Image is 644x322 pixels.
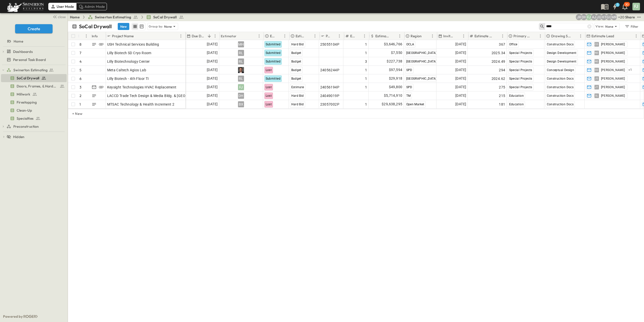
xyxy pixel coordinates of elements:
[291,77,301,80] span: Budget
[17,108,32,113] span: Clean-Up
[547,43,574,46] span: Construction Docs
[610,2,620,11] button: 1
[547,94,574,98] span: Construction Docs
[92,29,98,43] div: Info
[595,70,598,70] span: GG
[591,14,597,20] div: Anthony Jimenez (anthony.jimenez@swinerton.com)
[509,85,532,89] span: Special Projects
[238,41,244,47] div: MH
[207,67,218,73] span: [DATE]
[1,74,67,82] div: SoCal Drywalltest
[586,14,592,20] div: Francisco J. Sanchez (frsanchez@swinerton.com)
[406,60,437,63] span: [GEOGRAPHIC_DATA]
[13,49,33,54] span: Dashboards
[632,2,640,11] button: FJ
[51,13,67,20] button: close
[107,59,150,64] span: Lilly Biotechnology Center
[266,51,281,55] span: Submitted
[455,67,466,73] span: [DATE]
[632,3,640,10] div: FJ
[382,101,402,107] span: $29,638,295
[595,78,598,79] span: JS
[238,58,244,65] div: RL
[406,85,412,89] span: SPD
[618,15,623,20] p: + 20
[365,85,367,90] span: 1
[291,103,304,106] span: Hard Bid
[509,51,532,55] span: Special Projects
[1,91,66,98] a: Millwork
[153,15,177,20] span: SoCal Drywall
[207,76,218,81] span: [DATE]
[1,106,67,114] div: Clean-Uptest
[611,14,617,20] div: Meghana Raj (meghana.raj@swinerton.com)
[375,34,390,39] p: Estimate Amount
[266,94,272,98] span: Lost
[547,103,574,106] span: Construction Docs
[78,32,91,40] div: #
[135,33,140,39] button: Sort
[207,41,218,47] span: [DATE]
[384,93,403,99] span: $5,714,910
[79,42,82,47] p: 8
[91,32,106,40] div: Info
[365,50,367,55] span: 1
[1,114,67,122] div: Specialtiestest
[291,43,304,46] span: Hard Bid
[596,14,602,20] div: Jorge Garcia (jorgarcia@swinerton.com)
[601,42,625,46] span: [PERSON_NAME]
[455,58,466,64] span: [DATE]
[79,59,82,64] p: 4
[80,33,86,39] button: Sort
[406,103,424,106] span: Open Market
[266,43,281,46] span: Submitted
[605,24,613,29] p: None
[494,33,500,39] button: Sort
[492,76,505,81] span: 2024.62
[365,42,367,47] span: 1
[13,68,48,73] span: Swinerton Estimating
[601,59,625,63] span: [PERSON_NAME]
[70,15,80,20] a: Home
[256,33,262,39] button: Menu
[212,33,218,39] button: Menu
[13,57,46,62] span: Personal Task Board
[387,58,402,64] span: $227,738
[1,83,66,90] a: Doors, Frames, & Hardware
[291,94,304,98] span: Hard Bid
[291,60,301,63] span: Budget
[1,115,66,122] a: Specialties
[615,33,621,39] button: Sort
[1,56,66,63] a: Personal Task Board
[365,68,367,73] span: 1
[547,60,577,63] span: Design Development
[384,41,403,47] span: $3,646,766
[138,23,145,29] button: kanban view
[112,34,134,39] p: Project Name
[492,50,505,55] span: 2025.34
[79,102,81,107] p: 1
[455,41,466,47] span: [DATE]
[461,33,467,39] button: Menu
[291,68,301,72] span: Budget
[1,38,66,45] a: Home
[207,84,218,90] span: [DATE]
[192,34,206,39] p: Due Date
[7,48,66,55] a: Dashboards
[79,68,82,73] p: 5
[601,14,607,20] div: Haaris Tahmas (haaris.tahmas@swinerton.com)
[365,102,367,107] span: 1
[513,34,531,39] p: Primary Market
[266,68,272,72] span: Lost
[601,77,625,81] span: [PERSON_NAME]
[107,102,175,107] span: MTSAC Technology & Health Increment 2
[320,102,340,107] span: 23057002P
[499,85,505,90] span: 275
[411,34,422,39] p: Region
[391,50,402,56] span: $7,550
[266,85,272,89] span: Lost
[207,33,212,39] button: Sort
[178,33,184,39] button: Menu
[606,14,612,20] div: Gerrad Gerber (gerrad.gerber@swinerton.com)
